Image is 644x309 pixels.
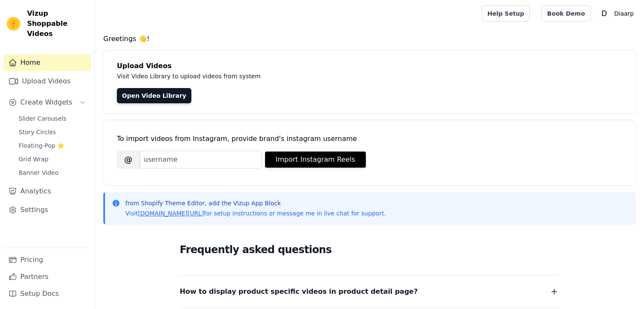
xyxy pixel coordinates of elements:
[611,6,637,21] p: Diaarp
[180,286,559,298] button: How to display product specific videos in product detail page?
[14,153,91,165] a: Grid Wrap
[3,94,91,111] button: Create Widgets
[180,286,418,298] span: How to display product specific videos in product detail page?
[3,54,91,71] a: Home
[542,6,590,22] a: Book Demo
[117,61,622,71] h4: Upload Videos
[19,114,66,123] span: Slider Carousels
[3,73,91,90] a: Upload Videos
[103,34,636,44] h4: Greetings 👋!
[19,141,64,150] span: Floating-Pop ⭐
[117,71,496,81] p: Visit Video Library to upload videos from system
[117,134,622,144] div: To import videos from Instagram, provide brand's instagram username
[482,6,530,22] a: Help Setup
[117,151,140,168] span: @
[138,210,204,217] a: [DOMAIN_NAME][URL]
[19,128,56,136] span: Story Circles
[14,140,91,152] a: Floating-Pop ⭐
[125,209,386,218] p: Visit for setup instructions or message me in live chat for support.
[3,201,91,218] a: Settings
[3,268,91,285] a: Partners
[265,152,366,168] button: Import Instagram Reels
[3,183,91,200] a: Analytics
[19,155,48,163] span: Grid Wrap
[597,6,637,21] button: D Diaarp
[14,167,91,179] a: Banner Video
[7,17,20,30] img: Vizup
[19,168,58,177] span: Banner Video
[20,97,72,108] span: Create Widgets
[3,285,91,302] a: Setup Docs
[117,88,191,103] a: Open Video Library
[125,199,386,207] p: from Shopify Theme Editor, add the Vizup App Block
[601,9,607,18] text: D
[3,251,91,268] a: Pricing
[27,8,88,39] span: Vizup Shoppable Videos
[14,113,91,124] a: Slider Carousels
[14,126,91,138] a: Story Circles
[180,241,559,258] h2: Frequently asked questions
[140,151,262,168] input: username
